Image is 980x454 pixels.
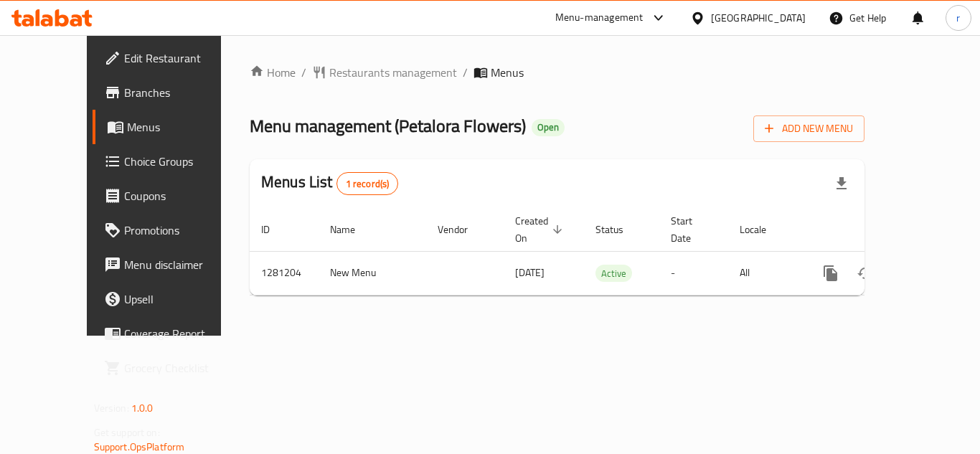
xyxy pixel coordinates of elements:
td: - [659,251,728,295]
span: Menus [491,64,524,81]
button: more [814,256,848,290]
a: Menu disclaimer [93,247,250,282]
span: Version: [94,399,129,417]
button: Add New Menu [753,115,864,142]
h2: Menus List [261,171,398,195]
td: 1281204 [250,251,319,295]
a: Branches [93,75,250,110]
a: Choice Groups [93,144,250,179]
span: Upsell [124,290,239,308]
div: Export file [824,166,859,201]
span: Edit Restaurant [124,49,239,67]
span: Restaurants management [329,64,457,81]
span: Choice Groups [124,153,239,170]
li: / [463,64,468,81]
span: Open [532,121,565,133]
span: Grocery Checklist [124,359,239,377]
td: All [728,251,802,295]
div: Open [532,119,565,136]
span: 1 record(s) [337,177,398,191]
li: / [301,64,306,81]
span: Name [330,221,374,238]
div: [GEOGRAPHIC_DATA] [711,10,806,26]
table: enhanced table [250,208,963,295]
a: Edit Restaurant [93,41,250,75]
a: Grocery Checklist [93,351,250,385]
span: Locale [740,221,785,238]
a: Home [250,64,296,81]
span: Status [595,221,642,238]
span: Created On [515,212,567,247]
button: Change Status [848,256,882,290]
div: Menu-management [555,9,644,27]
span: Get support on: [94,423,160,442]
th: Actions [802,208,963,252]
a: Promotions [93,213,250,247]
span: Add New Menu [765,120,853,138]
span: Active [595,265,632,282]
span: r [956,10,960,26]
div: Total records count [336,172,399,195]
span: [DATE] [515,263,545,282]
td: New Menu [319,251,426,295]
a: Coverage Report [93,316,250,351]
span: Menu management ( Petalora Flowers ) [250,110,526,142]
a: Restaurants management [312,64,457,81]
span: Branches [124,84,239,101]
span: Menu disclaimer [124,256,239,273]
span: ID [261,221,288,238]
span: Start Date [671,212,711,247]
span: Menus [127,118,239,136]
span: Promotions [124,222,239,239]
span: Coverage Report [124,325,239,342]
span: Vendor [438,221,486,238]
nav: breadcrumb [250,64,864,81]
a: Upsell [93,282,250,316]
span: 1.0.0 [131,399,154,417]
a: Menus [93,110,250,144]
span: Coupons [124,187,239,204]
a: Coupons [93,179,250,213]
